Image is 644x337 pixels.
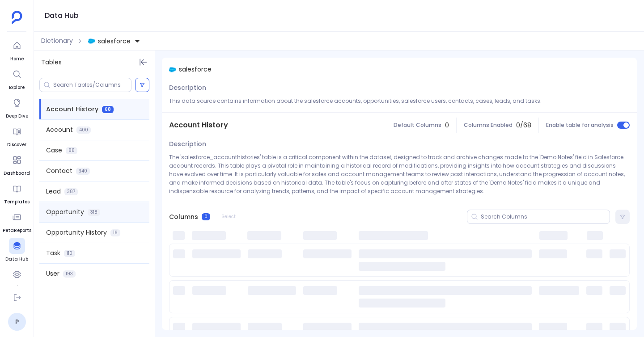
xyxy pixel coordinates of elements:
span: 318 [88,209,100,216]
span: PetaReports [3,227,31,234]
span: Discover [7,141,26,148]
span: Templates [4,198,30,206]
img: salesforce.svg [169,66,176,73]
span: Settings [7,284,27,291]
span: 387 [64,188,78,195]
span: 0 [202,213,210,220]
img: salesforce.svg [88,38,95,45]
img: petavue logo [12,11,22,24]
button: Hide Tables [137,56,149,68]
a: Home [9,38,25,63]
span: 16 [110,229,120,236]
span: Lead [46,187,61,196]
input: Search Tables/Columns [53,81,131,88]
span: Opportunity [46,207,84,217]
span: Dictionary [41,36,73,46]
a: Dashboard [4,152,30,177]
span: Case [46,146,62,155]
span: 0 [445,121,449,130]
span: 68 [102,106,114,113]
input: Search Columns [481,213,610,220]
div: Tables [34,51,155,74]
a: P [8,313,26,331]
a: PetaReports [3,209,31,234]
a: Deep Dive [6,95,28,120]
span: Account History [46,105,98,114]
span: 193 [63,270,76,278]
span: Data Hub [5,256,28,263]
p: The 'salesforce_accounthistories' table is a critical component within the dataset, designed to t... [169,153,630,195]
span: salesforce [179,65,212,74]
span: 400 [76,126,91,134]
span: Contact [46,166,72,176]
a: Templates [4,181,30,206]
span: 0 / 68 [516,121,531,130]
span: Description [169,139,206,149]
a: Explore [9,66,25,91]
span: 88 [66,147,77,154]
h1: Data Hub [45,9,79,22]
span: Columns Enabled [464,122,513,129]
span: Task [46,249,60,258]
span: Deep Dive [6,113,28,120]
span: User [46,269,59,278]
span: Account [46,125,73,135]
span: Default Columns [394,122,441,129]
a: Data Hub [5,238,28,263]
button: salesforce [86,34,142,48]
span: Account History [169,120,228,131]
a: Discover [7,123,26,148]
span: Dashboard [4,170,30,177]
span: Columns [169,212,198,222]
span: 340 [76,168,90,175]
span: Opportunity History [46,228,107,237]
span: 110 [64,250,75,257]
span: Explore [9,84,25,91]
a: Settings [7,266,27,291]
span: Home [9,55,25,63]
span: Description [169,83,206,93]
span: salesforce [98,37,131,46]
span: Enable table for analysis [546,122,614,129]
p: This data source contains information about the salesforce accounts, opportunities, salesforce us... [169,97,630,105]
